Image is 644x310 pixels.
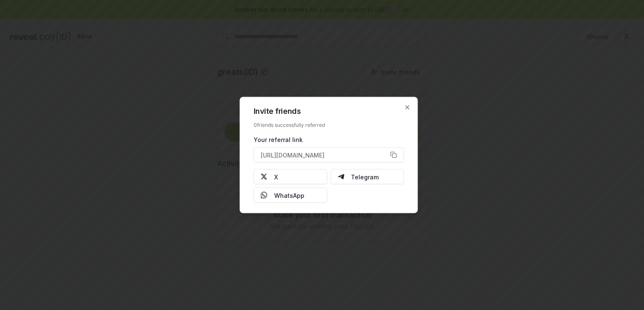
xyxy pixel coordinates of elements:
[261,192,267,199] img: Whatsapp
[254,147,404,163] button: [URL][DOMAIN_NAME]
[254,188,327,203] button: WhatsApp
[330,169,404,184] button: Telegram
[261,150,325,159] span: [URL][DOMAIN_NAME]
[254,122,404,129] div: 0 friends successfully referred
[254,108,404,115] h2: Invite friends
[254,135,404,144] div: Your referral link
[338,173,344,180] img: Telegram
[254,169,327,184] button: X
[261,173,267,180] img: X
